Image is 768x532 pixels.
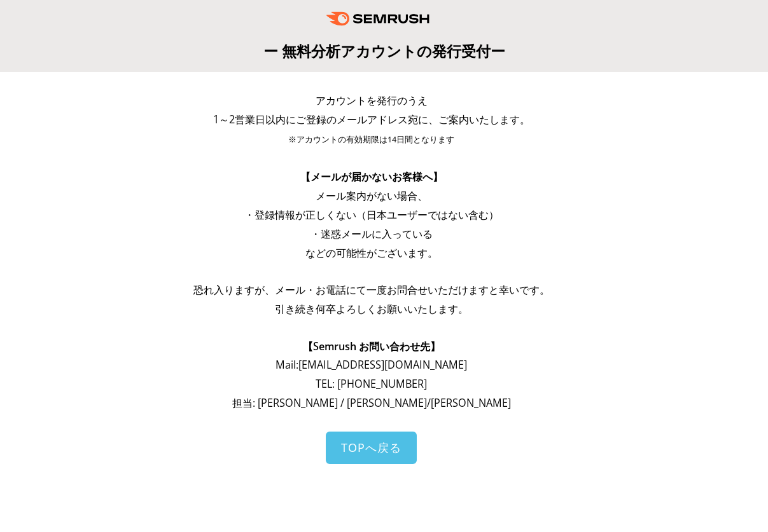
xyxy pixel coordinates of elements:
a: TOPへ戻る [326,432,417,464]
span: Mail: [EMAIL_ADDRESS][DOMAIN_NAME] [276,358,467,372]
span: 【Semrush お問い合わせ先】 [303,339,440,353]
span: TEL: [PHONE_NUMBER] [316,377,427,391]
span: ー 無料分析アカウントの発行受付ー [263,41,505,61]
span: アカウントを発行のうえ [316,93,428,107]
span: 恐れ入りますが、メール・お電話にて一度お問合せいただけますと幸いです。 [193,283,550,297]
span: ※アカウントの有効期限は14日間となります [288,134,454,145]
span: ・迷惑メールに入っている [311,227,433,241]
span: 担当: [PERSON_NAME] / [PERSON_NAME]/[PERSON_NAME] [232,396,511,410]
span: などの可能性がございます。 [305,246,438,260]
span: TOPへ戻る [341,440,401,455]
span: メール案内がない場合、 [316,189,428,203]
span: 引き続き何卒よろしくお願いいたします。 [275,302,468,316]
span: 1～2営業日以内にご登録のメールアドレス宛に、ご案内いたします。 [213,113,530,126]
span: ・登録情報が正しくない（日本ユーザーではない含む） [244,208,499,222]
span: 【メールが届かないお客様へ】 [300,170,443,184]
